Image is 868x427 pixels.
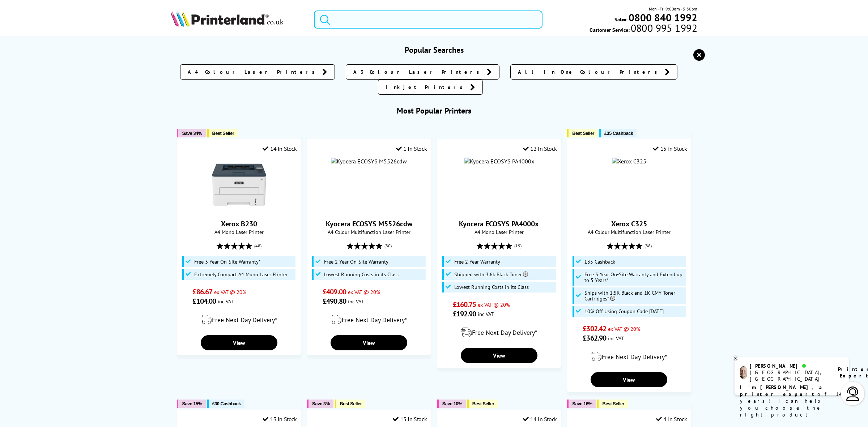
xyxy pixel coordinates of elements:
span: Lowest Running Costs in its Class [324,272,399,277]
div: 14 In Stock [523,415,557,423]
a: View [201,335,277,350]
img: Kyocera ECOSYS M5526cdw [331,158,407,165]
span: (48) [254,239,261,253]
span: 10% Off Using Coupon Code [DATE] [584,308,664,314]
span: ex VAT @ 20% [608,325,640,332]
span: Lowest Running Costs in its Class [454,284,529,290]
a: Xerox B230 [212,206,266,213]
span: Free 3 Year On-Site Warranty* [194,259,260,265]
a: 0800 840 1992 [627,14,697,21]
span: £104.00 [192,296,216,306]
span: Shipped with 3.6k Black Toner [454,272,528,277]
span: £302.42 [583,324,606,333]
span: Extremely Compact A4 Mono Laser Printer [194,272,288,277]
div: 13 In Stock [263,415,297,423]
span: Customer Service: [590,25,697,33]
p: of 14 years! I can help you choose the right product [740,384,843,418]
div: modal_delivery [181,309,297,330]
h3: Popular Searches [171,45,697,55]
button: £35 Cashback [599,129,637,137]
span: All In One Colour Printers [518,68,661,76]
span: Best Seller [472,401,494,406]
input: Search product or brand [314,10,542,29]
a: Xerox C325 [611,219,647,229]
span: 0800 995 1992 [630,25,697,31]
div: 14 In Stock [263,145,297,152]
a: A4 Colour Laser Printers [180,64,335,80]
a: View [331,335,407,350]
span: Free 3 Year On-Site Warranty and Extend up to 5 Years* [584,272,684,283]
a: View [591,372,667,387]
span: Save 15% [182,401,202,406]
span: Best Seller [340,401,362,406]
div: modal_delivery [441,322,557,342]
div: 15 In Stock [393,415,427,423]
div: 1 In Stock [396,145,427,152]
a: Printerland Logo [171,11,305,28]
span: ex VAT @ 20% [478,301,510,308]
span: Sales: [614,16,627,23]
button: Best Seller [597,400,628,408]
div: modal_delivery [311,309,427,330]
span: Best Seller [602,401,624,406]
h3: Most Popular Printers [171,106,697,116]
span: Ships with 1.5K Black and 1K CMY Toner Cartridges* [584,290,684,302]
span: Save 3% [312,401,329,406]
span: £86.67 [192,287,212,296]
span: inc VAT [478,311,494,317]
span: A4 Colour Multifunction Laser Printer [571,229,687,235]
a: View [461,348,537,363]
span: Best Seller [212,131,234,136]
button: Save 34% [177,129,205,137]
a: Kyocera ECOSYS PA4000x [459,219,539,229]
span: £35 Cashback [604,131,633,136]
button: £30 Cashback [207,400,244,408]
div: [GEOGRAPHIC_DATA], [GEOGRAPHIC_DATA] [750,369,829,382]
button: Best Seller [335,400,366,408]
img: Xerox C325 [612,158,646,165]
button: Save 3% [307,400,333,408]
div: 12 In Stock [523,145,557,152]
span: Free 2 Year Warranty [454,259,500,265]
b: 0800 840 1992 [629,11,697,24]
span: £490.80 [323,296,346,306]
span: Free 2 Year On-Site Warranty [324,259,388,265]
a: Inkjet Printers [378,80,483,95]
span: inc VAT [218,298,234,305]
div: modal_delivery [571,346,687,367]
span: A4 Mono Laser Printer [441,229,557,235]
a: Kyocera ECOSYS M5526cdw [326,219,412,229]
span: Mon - Fri 9:00am - 5:30pm [649,5,697,12]
span: Save 16% [572,401,592,406]
b: I'm [PERSON_NAME], a printer expert [740,384,824,397]
span: Inkjet Printers [386,84,467,91]
img: ashley-livechat.png [740,366,747,379]
a: All In One Colour Printers [510,64,677,80]
span: £192.90 [453,309,476,319]
span: £30 Cashback [212,401,241,406]
img: Xerox B230 [212,158,266,212]
span: A4 Mono Laser Printer [181,229,297,235]
span: inc VAT [608,335,624,342]
span: A3 Colour Laser Printers [353,68,483,76]
div: 4 In Stock [656,415,687,423]
span: Save 34% [182,131,202,136]
img: Printerland Logo [171,11,284,27]
span: £409.00 [323,287,346,296]
button: Save 16% [567,400,596,408]
span: (88) [644,239,652,253]
button: Best Seller [467,400,498,408]
span: A4 Colour Multifunction Laser Printer [311,229,427,235]
span: ex VAT @ 20% [214,289,246,295]
span: inc VAT [348,298,364,305]
img: Kyocera ECOSYS PA4000x [464,158,534,165]
button: Best Seller [207,129,238,137]
span: Save 10% [442,401,462,406]
a: Xerox B230 [221,219,257,229]
button: Best Seller [567,129,598,137]
div: 15 In Stock [653,145,687,152]
span: A4 Colour Laser Printers [188,68,319,76]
